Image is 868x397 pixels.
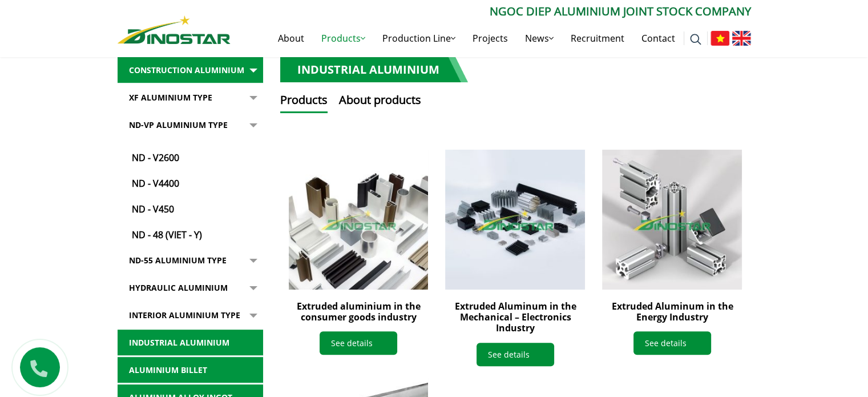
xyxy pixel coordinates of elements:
a: Contact [633,20,684,57]
a: Production Line [374,20,464,57]
a: ND-VP Aluminium type [118,112,263,138]
a: Interior Aluminium Type [118,302,263,328]
a: Projects [464,20,516,57]
img: search [690,34,701,45]
a: ND - V450 [123,191,263,216]
a: Construction Aluminium [118,57,263,83]
a: Aluminium billet [118,357,263,383]
img: Extruded aluminium in the consumer goods industry [289,150,429,290]
a: ND-55 Aluminium type [118,247,263,274]
a: Products [313,20,374,57]
img: Tiếng Việt [710,31,729,46]
img: Extruded Aluminum in the Mechanical – Electronics Industry [445,150,585,290]
a: Industrial aluminium [118,330,263,356]
button: Products [280,91,328,113]
a: ND - 48 (Viet - Y) [123,216,263,242]
img: Extruded Aluminum in the Energy Industry [602,150,742,290]
a: ND - V4400 [123,165,263,191]
p: Ngoc Diep Aluminium Joint Stock Company [231,3,751,20]
a: News [516,20,562,57]
a: See details [633,331,711,355]
button: About products [339,91,421,113]
a: Extruded Aluminum in the Mechanical – Electronics Industry [454,300,576,334]
a: XF Aluminium type [118,85,263,111]
a: About [269,20,313,57]
h1: Industrial aluminium [280,57,468,82]
a: Extruded aluminium in the consumer goods industry [296,300,420,323]
a: Extruded Aluminum in the Energy Industry [611,300,733,323]
a: Recruitment [562,20,633,57]
a: See details [477,343,554,366]
img: Nhôm Dinostar [118,15,231,44]
a: See details [320,331,397,355]
a: ND - V2600 [123,139,263,165]
a: Hydraulic Aluminium [118,275,263,301]
img: English [732,31,751,46]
